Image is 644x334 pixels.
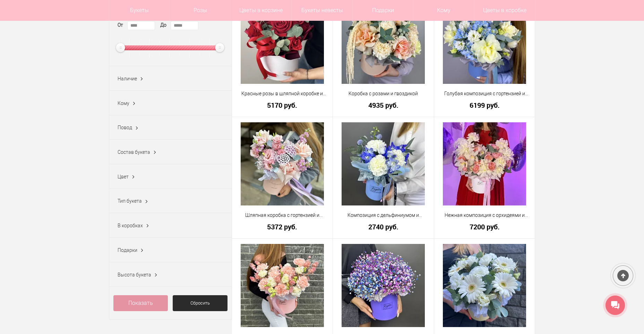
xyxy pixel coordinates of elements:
a: 4935 руб. [337,102,429,109]
span: Состав букета [118,149,150,155]
a: Композиция с дельфиниумом и гвоздикой [337,212,429,219]
span: Наличие [118,76,137,81]
span: Кому [118,100,129,106]
a: Коробка с розами и гвоздикой [337,90,429,97]
span: Высота букета [118,272,151,278]
a: 5170 руб. [237,102,328,109]
img: Коробка с розами и гвоздикой [342,1,425,84]
img: Красные розы в шляпной коробке и зелень [241,1,324,84]
a: Показать [113,295,168,311]
span: Подарки [118,247,137,253]
a: 7200 руб. [439,223,531,230]
a: 5372 руб. [237,223,328,230]
img: Нежно розовая композиция с эустомой и гвоздикой [241,244,324,327]
img: Шляпная коробка с гортензией и лотосом [241,122,324,205]
a: Нежная композиция с орхидеями и розами [439,212,531,219]
a: Красные розы в шляпной коробке и зелень [237,90,328,97]
a: Голубая композиция с гортензией и розами [439,90,531,97]
img: Шляпная коробка с эустомой и герберой [443,244,526,327]
label: До [160,21,166,29]
label: От [118,21,123,29]
span: Повод [118,125,132,130]
a: Сбросить [173,295,227,311]
a: 2740 руб. [337,223,429,230]
a: Шляпная коробка с гортензией и лотосом [237,212,328,219]
a: 6199 руб. [439,102,531,109]
span: Тип букета [118,198,142,204]
span: В коробках [118,223,143,228]
img: Нежная композиция с орхидеями и розами [443,122,526,205]
img: Композиция с дельфиниумом и гвоздикой [342,122,425,205]
img: Композиция в шляпной коробке [342,244,425,327]
span: Цвет [118,174,129,179]
img: Голубая композиция с гортензией и розами [443,1,526,84]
